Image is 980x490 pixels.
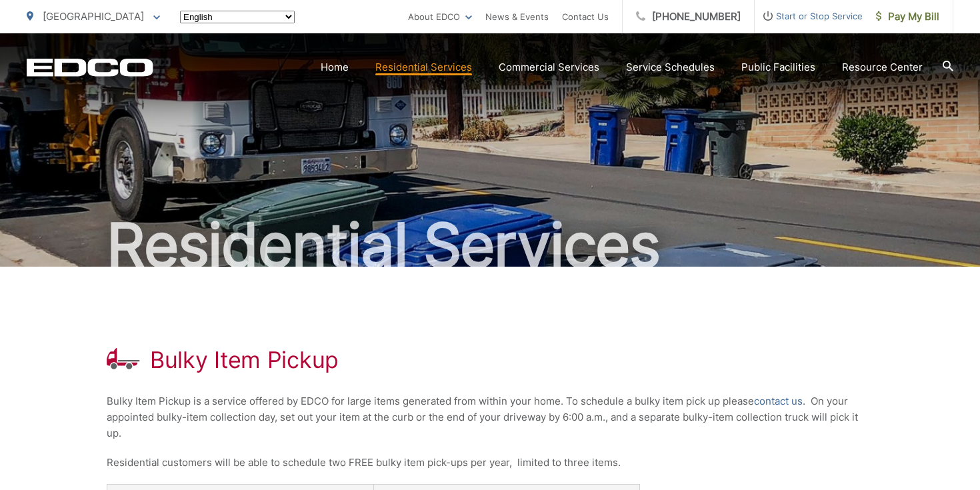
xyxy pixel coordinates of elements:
[408,9,472,25] a: About EDCO
[741,59,815,75] a: Public Facilities
[180,11,295,23] select: Select a language
[27,212,953,279] h2: Residential Services
[876,9,939,25] span: Pay My Bill
[107,393,873,441] p: Bulky Item Pickup is a service offered by EDCO for large items generated from within your home. T...
[27,58,153,77] a: EDCD logo. Return to the homepage.
[150,347,339,373] h1: Bulky Item Pickup
[562,9,609,25] a: Contact Us
[499,59,599,75] a: Commercial Services
[485,9,549,25] a: News & Events
[107,455,873,471] p: Residential customers will be able to schedule two FREE bulky item pick-ups per year, limited to ...
[43,10,144,23] span: [GEOGRAPHIC_DATA]
[754,393,803,409] a: contact us
[842,59,923,75] a: Resource Center
[321,59,349,75] a: Home
[375,59,472,75] a: Residential Services
[626,59,715,75] a: Service Schedules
